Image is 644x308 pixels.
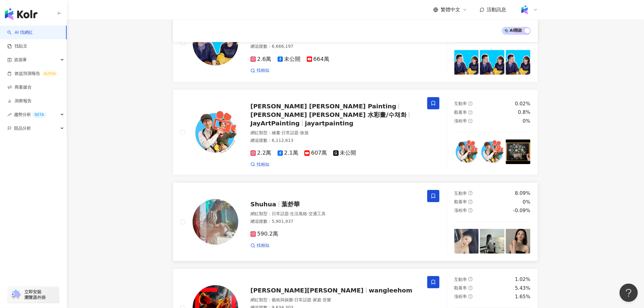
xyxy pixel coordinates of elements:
[454,50,479,75] img: post-image
[468,200,473,204] span: question-circle
[468,191,473,195] span: question-circle
[272,211,289,216] span: 日常話題
[250,68,269,74] a: 找相似
[290,211,307,216] span: 生活風格
[468,101,473,106] span: question-circle
[454,118,467,123] span: 漲粉率
[515,100,530,107] div: 0.02%
[14,53,27,67] span: 資源庫
[454,285,467,290] span: 觀看率
[24,289,46,300] span: 立即安裝 瀏覽器外掛
[32,112,46,118] div: BETA
[441,6,460,13] span: 繁體中文
[468,286,473,290] span: question-circle
[513,207,530,214] div: -0.09%
[454,208,467,213] span: 漲粉率
[250,201,276,208] span: Shuhua
[307,56,329,62] span: 664萬
[250,162,269,168] a: 找相似
[7,30,33,36] a: searchAI 找網紅
[333,150,356,156] span: 未公開
[250,243,269,249] a: 找相似
[468,294,473,299] span: question-circle
[468,208,473,212] span: question-circle
[7,71,58,77] a: 效益預測報告ALPHA
[250,130,420,136] div: 網紅類型 ：
[272,130,280,135] span: 繪畫
[257,243,269,249] span: 找相似
[620,284,638,302] iframe: Help Scout Beacon - Open
[309,211,326,216] span: 交通工具
[5,8,37,20] img: logo
[454,139,479,164] img: post-image
[250,211,420,217] div: 網紅類型 ：
[307,211,308,216] span: ·
[369,287,412,294] span: wangleehom
[468,110,473,114] span: question-circle
[311,297,313,302] span: ·
[250,219,420,225] div: 總追蹤數 ： 5,901,937
[7,43,27,49] a: 找貼文
[323,297,331,302] span: 音樂
[480,139,505,164] img: post-image
[515,276,530,283] div: 1.02%
[173,3,538,82] a: KOL Avatar老高與[PERSON_NAME] Mr & Mrs [PERSON_NAME]KUAIZERO網紅類型：投資·日常話題·財經·命理占卜總追蹤數：6,666,1972.6萬未公...
[454,229,479,254] img: post-image
[257,68,269,74] span: 找相似
[506,229,530,254] img: post-image
[293,297,294,302] span: ·
[515,190,530,197] div: 8.09%
[454,191,467,196] span: 互動率
[480,50,505,75] img: post-image
[7,98,32,104] a: 洞察報告
[250,103,396,110] span: [PERSON_NAME] [PERSON_NAME] Painting
[523,118,530,124] div: 0%
[454,294,467,299] span: 漲粉率
[282,201,300,208] span: 葉舒華
[14,108,46,121] span: 趨勢分析
[454,277,467,282] span: 互動率
[10,290,22,299] img: chrome extension
[173,89,538,175] a: KOL Avatar[PERSON_NAME] [PERSON_NAME] Painting[PERSON_NAME] [PERSON_NAME] 水彩畫/수채화JayArtPaintingja...
[7,84,32,90] a: 商案媒合
[515,293,530,300] div: 1.65%
[250,120,300,127] span: JayArtPainting
[321,297,323,302] span: ·
[278,56,301,62] span: 未公開
[282,130,299,135] span: 日常話題
[193,20,238,65] img: KOL Avatar
[294,297,311,302] span: 日常話題
[250,111,407,118] span: [PERSON_NAME] [PERSON_NAME] 水彩畫/수채화
[250,287,364,294] span: [PERSON_NAME][PERSON_NAME]
[257,162,269,168] span: 找相似
[250,297,420,303] div: 網紅類型 ：
[304,150,327,156] span: 607萬
[313,297,321,302] span: 家庭
[454,110,467,115] span: 觀看率
[454,199,467,204] span: 觀看率
[8,286,59,303] a: chrome extension立即安裝 瀏覽器外掛
[299,130,300,135] span: ·
[454,101,467,106] span: 互動率
[506,50,530,75] img: post-image
[480,229,505,254] img: post-image
[300,130,309,135] span: 旅遊
[523,199,530,205] div: 0%
[250,56,271,62] span: 2.6萬
[272,297,293,302] span: 藝術與娛樂
[250,231,278,237] span: 590.2萬
[487,7,506,12] span: 活動訊息
[468,119,473,123] span: question-circle
[250,138,420,144] div: 總追蹤數 ： 6,112,613
[305,120,354,127] span: jayartpainting
[173,182,538,261] a: KOL AvatarShuhua葉舒華網紅類型：日常話題·生活風格·交通工具總追蹤數：5,901,937590.2萬找相似互動率question-circle8.09%觀看率question-c...
[519,4,530,16] img: Kolr%20app%20icon%20%281%29.png
[515,285,530,292] div: 5.43%
[14,121,31,135] span: 競品分析
[289,211,290,216] span: ·
[250,44,420,50] div: 總追蹤數 ： 6,666,197
[506,139,530,164] img: post-image
[193,199,238,245] img: KOL Avatar
[193,110,238,155] img: KOL Avatar
[518,109,530,116] div: 0.8%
